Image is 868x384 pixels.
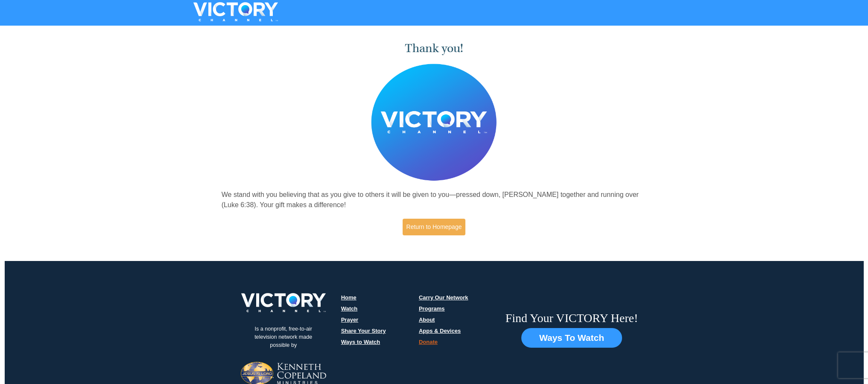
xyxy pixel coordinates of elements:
p: We stand with you believing that as you give to others it will be given to you—pressed down, [PER... [222,190,647,210]
a: Share Your Story [341,328,386,334]
p: Is a nonprofit, free-to-air television network made possible by [241,319,326,356]
a: Programs [419,305,445,312]
h6: Find Your VICTORY Here! [506,311,638,325]
a: Return to Homepage [403,219,466,235]
a: Donate [419,339,438,345]
a: About [419,317,435,323]
a: Watch [341,305,358,312]
a: Home [341,294,357,301]
button: Ways To Watch [521,328,622,348]
a: Carry Our Network [419,294,468,301]
img: VICTORYTHON - VICTORY Channel [182,2,289,21]
a: Prayer [341,317,358,323]
h1: Thank you! [222,41,647,56]
a: Ways to Watch [341,339,380,345]
a: Apps & Devices [419,328,461,334]
img: victory-logo.png [230,293,337,312]
img: Believer's Voice of Victory Network [371,64,497,181]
